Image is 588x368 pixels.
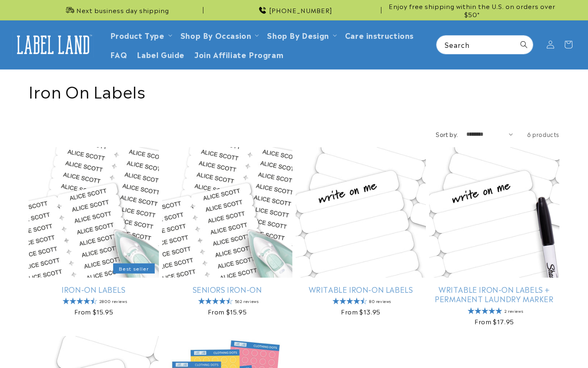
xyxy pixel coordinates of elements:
a: Writable Iron-On Labels [296,285,426,294]
label: Sort by: [436,130,458,138]
span: [PHONE_NUMBER] [269,6,332,14]
span: Join Affiliate Program [194,49,283,59]
a: Seniors Iron-On [162,285,292,294]
a: Shop By Design [267,29,329,40]
a: Join Affiliate Program [189,45,288,64]
span: Label Guide [137,49,185,59]
a: Product Type [110,29,165,40]
img: Label Land [12,32,94,57]
button: Search [515,36,533,54]
span: FAQ [110,49,127,59]
a: FAQ [105,45,132,64]
a: Care instructions [340,25,419,45]
a: Label Land [9,29,97,61]
summary: Shop By Design [262,25,340,45]
span: Enjoy free shipping within the U.S. on orders over $50* [385,2,559,18]
span: Shop By Occasion [180,30,252,40]
span: Care instructions [345,30,414,40]
a: Iron-On Labels [29,285,159,294]
summary: Product Type [105,25,176,45]
h1: Iron On Labels [29,80,559,101]
a: Label Guide [132,45,189,64]
span: Next business day shipping [76,6,169,14]
summary: Shop By Occasion [176,25,263,45]
a: Writable Iron-On Labels + Permanent Laundry Marker [429,285,559,304]
span: 6 products [527,130,559,138]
